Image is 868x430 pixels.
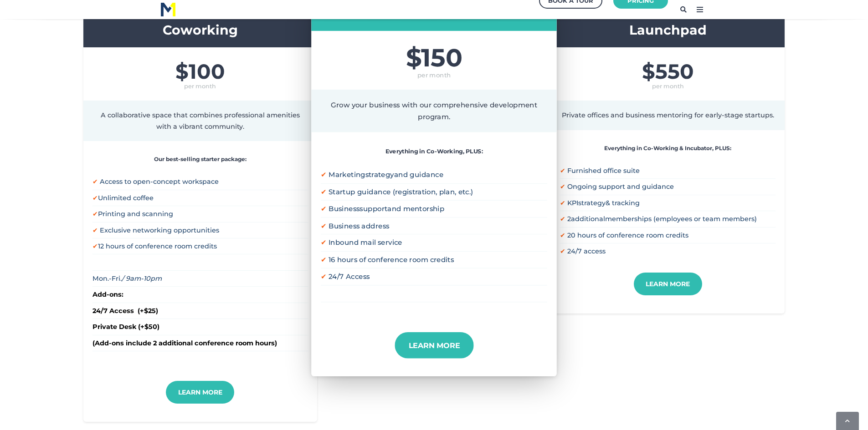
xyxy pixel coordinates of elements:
[92,339,277,347] strong: (Add-ons include 2 additional conference room hours)
[321,221,327,230] span: ✔
[560,199,565,207] span: ✔
[395,332,473,358] a: Learn More
[321,204,327,213] span: ✔
[560,144,776,153] p: Everything in Co-Working & Incubator, PLUS:
[567,215,757,223] span: 2 memberships (employees or team members)
[154,156,247,162] strong: Our best-selling starter package:
[560,21,776,39] h3: Launchpad
[92,323,159,331] strong: Private Desk (+$50)
[560,81,776,91] span: per month
[634,273,702,295] a: Learn More
[98,210,173,218] span: Printing and scanning
[560,247,565,255] span: ✔
[321,171,327,179] span: ✔
[98,194,154,202] span: Unlimited coffee
[560,215,565,223] span: ✔
[92,177,98,186] span: ✔
[329,204,444,213] span: Business and mentorship
[92,61,308,81] span: $100
[560,182,565,191] span: ✔
[329,187,473,196] span: Startup guidance (registration, plan, etc.)
[321,238,327,247] span: ✔
[161,3,175,16] img: M1 Logo - Blue Letters - for Light Backgrounds-2
[321,272,327,281] span: ✔
[360,204,387,213] span: support
[365,171,394,179] span: strategy
[101,111,300,130] span: A collaborative space that combines professional amenities with a vibrant community.
[560,167,565,175] span: ✔
[92,307,158,315] strong: 24/7 Access (+$25)
[329,238,402,247] span: Inbound mail service
[562,111,774,119] span: Private offices and business mentoring for early-stage startups.
[100,177,219,186] span: Access to open-concept workspace
[321,147,547,156] p: Everything in Co-Working, PLUS:
[92,242,98,250] span: ✔
[329,255,454,264] span: 16 hours of conference room credits
[321,70,547,80] span: per month
[560,231,565,239] span: ✔
[567,247,606,255] span: 24/7 access
[92,274,162,283] span: Mon.-Fri.
[100,226,219,234] span: Exclusive networking opportunities
[92,194,98,202] span: ✔
[92,81,308,91] span: per month
[578,199,606,207] span: strategy
[567,199,640,207] span: KPI & tracking
[321,255,327,264] span: ✔
[567,167,640,175] span: Furnished office suite
[567,231,688,239] span: 20 hours of conference room credits
[321,45,547,70] span: $150
[331,101,537,121] span: Grow your business with our comprehensive development program.
[560,61,776,81] span: $550
[329,221,389,230] span: Business address
[122,274,162,283] em: / 9am-10pm
[567,182,674,191] span: Ongoing support and guidance
[92,21,308,39] h3: Coworking
[571,215,605,223] span: additional
[321,187,327,196] span: ✔
[92,210,98,218] span: ✔
[92,290,123,298] strong: Add-ons:
[92,226,98,234] span: ✔
[98,242,217,250] span: 12 hours of conference room credits
[166,381,234,404] a: Learn More
[329,171,443,179] span: Marketing and guidance
[329,272,370,281] span: 24/7 Access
